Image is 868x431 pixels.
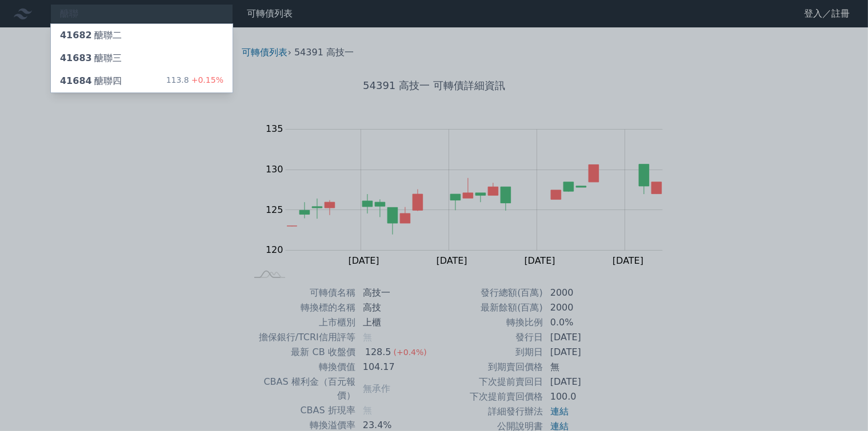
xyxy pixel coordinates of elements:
[51,47,233,70] a: 41683醣聯三
[166,74,223,88] div: 113.8
[51,24,233,47] a: 41682醣聯二
[60,74,122,88] div: 醣聯四
[51,70,233,92] a: 41684醣聯四 113.8+0.15%
[60,51,122,65] div: 醣聯三
[189,75,223,84] span: +0.15%
[60,29,122,42] div: 醣聯二
[60,75,92,86] span: 41684
[60,53,92,63] span: 41683
[60,30,92,41] span: 41682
